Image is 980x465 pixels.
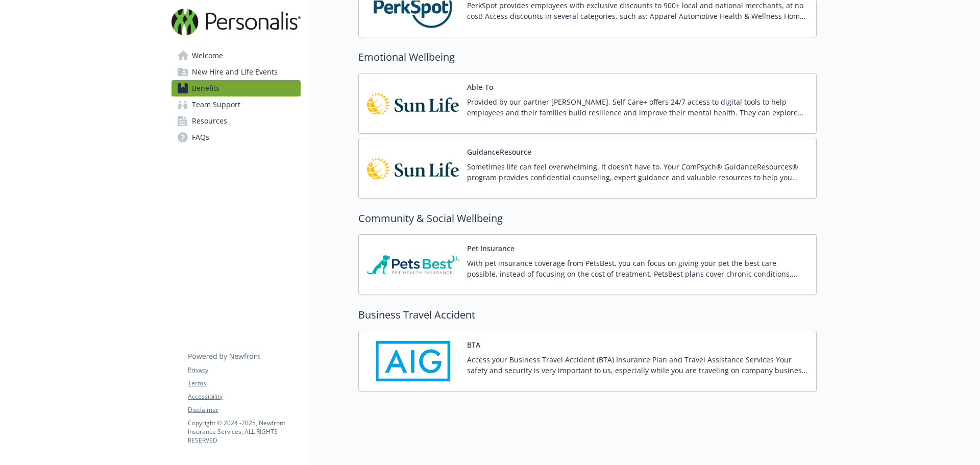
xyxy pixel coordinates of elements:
[367,339,459,383] img: AIG American General Life Insurance Company carrier logo
[192,129,209,145] span: FAQs
[192,113,227,129] span: Resources
[171,113,301,129] a: Resources
[467,258,808,279] p: With pet insurance coverage from PetsBest, you can focus on giving your pet the best care possibl...
[367,243,459,286] img: Pets Best Insurance Services carrier logo
[192,47,223,64] span: Welcome
[192,96,240,113] span: Team Support
[188,379,300,388] a: Terms
[467,354,808,376] p: Access your Business Travel Accident (BTA) Insurance Plan and Travel Assistance Services Your saf...
[192,64,278,80] span: New Hire and Life Events
[467,96,808,118] p: Provided by our partner [PERSON_NAME], Self Care+ offers 24/7 access to digital tools to help emp...
[171,47,301,64] a: Welcome
[171,64,301,80] a: New Hire and Life Events
[188,405,300,414] a: Disclaimer
[358,211,817,226] h2: Community & Social Wellbeing
[467,82,493,92] button: Able-To
[358,50,817,65] h2: Emotional Wellbeing
[358,307,817,323] h2: Business Travel Accident
[171,80,301,96] a: Benefits
[467,161,808,183] p: Sometimes life can feel overwhelming. It doesn’t have to. Your ComPsych® GuidanceResources® progr...
[367,146,459,190] img: Sun Life Financial carrier logo
[188,392,300,401] a: Accessibility
[467,339,480,350] button: BTA
[171,129,301,145] a: FAQs
[367,82,459,125] img: Sun Life Financial carrier logo
[467,243,514,254] button: Pet Insurance
[171,96,301,113] a: Team Support
[188,419,300,445] p: Copyright © 2024 - 2025 , Newfront Insurance Services, ALL RIGHTS RESERVED
[467,146,531,157] button: GuidanceResource
[192,80,219,96] span: Benefits
[188,365,300,375] a: Privacy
